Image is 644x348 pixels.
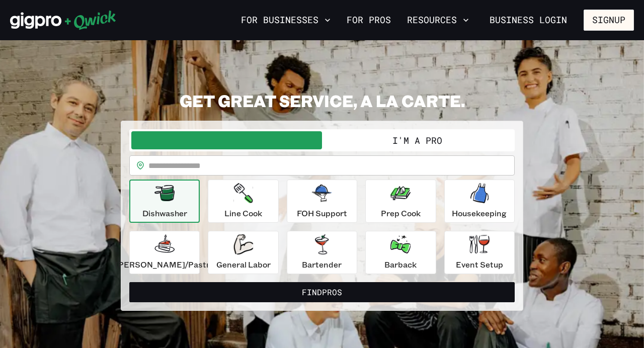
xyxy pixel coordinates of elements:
button: Barback [365,231,436,274]
h2: GET GREAT SERVICE, A LA CARTE. [121,91,523,111]
button: General Labor [208,231,278,274]
p: [PERSON_NAME]/Pastry [115,258,214,271]
p: Event Setup [456,258,503,271]
p: Barback [384,258,417,271]
p: Bartender [302,258,342,271]
button: Signup [584,10,634,31]
button: Event Setup [444,231,515,274]
p: Dishwasher [142,207,187,219]
button: Housekeeping [444,180,515,223]
p: General Labor [216,258,271,271]
p: Housekeeping [452,207,507,219]
button: FindPros [129,282,515,302]
a: Business Login [481,10,576,31]
button: [PERSON_NAME]/Pastry [129,231,200,274]
button: I'm a Business [131,131,322,149]
button: Resources [403,12,473,29]
button: Bartender [287,231,357,274]
a: For Pros [343,12,395,29]
button: FOH Support [287,180,357,223]
button: Prep Cook [365,180,436,223]
button: Dishwasher [129,180,200,223]
button: Line Cook [208,180,278,223]
button: I'm a Pro [322,131,513,149]
p: FOH Support [297,207,347,219]
button: For Businesses [237,12,335,29]
p: Line Cook [224,207,262,219]
p: Prep Cook [381,207,421,219]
